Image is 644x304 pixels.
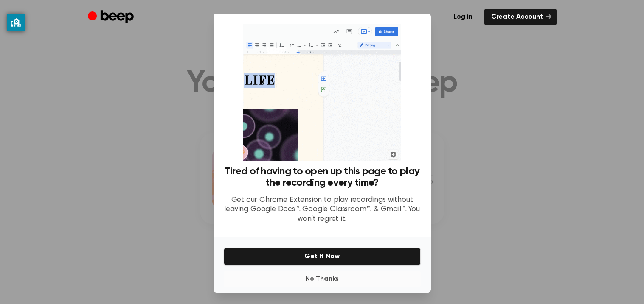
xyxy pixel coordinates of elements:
[243,24,401,161] img: Beep extension in action
[224,166,421,189] h3: Tired of having to open up this page to play the recording every time?
[224,271,421,287] button: No Thanks
[88,9,136,25] a: Beep
[224,195,421,224] p: Get our Chrome Extension to play recordings without leaving Google Docs™, Google Classroom™, & Gm...
[7,14,25,31] button: privacy banner
[224,248,421,265] button: Get It Now
[447,9,479,25] a: Log in
[484,9,557,25] a: Create Account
